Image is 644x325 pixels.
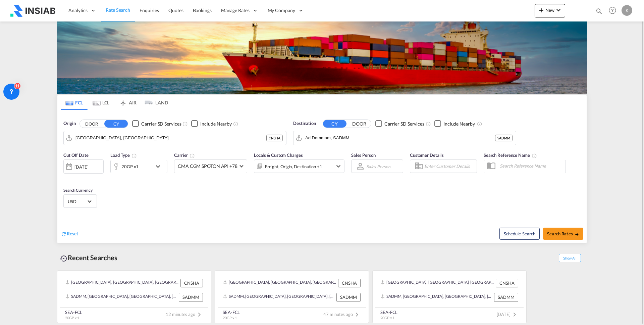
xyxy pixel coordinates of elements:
div: Freight Origin Destination Factory Stuffingicon-chevron-down [254,159,344,173]
md-input-container: Shanghai, CNSHA [64,131,286,145]
span: [DATE] [497,312,519,317]
md-icon: icon-chevron-down [334,162,342,170]
span: Quotes [168,7,183,13]
span: Help [607,5,618,16]
md-select: Sales Person [366,161,391,171]
div: CNSHA, Shanghai, China, Greater China & Far East Asia, Asia Pacific [381,279,494,287]
div: SADMM, Ad Dammam, Saudi Arabia, Middle East, Middle East [223,293,335,301]
recent-search-card: [GEOGRAPHIC_DATA], [GEOGRAPHIC_DATA], [GEOGRAPHIC_DATA], [GEOGRAPHIC_DATA] & [GEOGRAPHIC_DATA], [... [372,270,527,323]
div: [DATE] [63,159,104,174]
div: 20GP x1icon-chevron-down [110,160,167,173]
md-icon: icon-information-outline [131,153,137,158]
div: Help [607,5,622,17]
img: LCL+%26+FCL+BACKGROUND.png [57,16,587,94]
button: CY [323,120,346,128]
recent-search-card: [GEOGRAPHIC_DATA], [GEOGRAPHIC_DATA], [GEOGRAPHIC_DATA], [GEOGRAPHIC_DATA] & [GEOGRAPHIC_DATA], [... [215,270,369,323]
md-icon: icon-chevron-right [511,311,519,319]
span: Load Type [110,152,137,158]
div: Carrier SD Services [384,121,424,127]
md-icon: icon-chevron-down [554,6,562,14]
span: 20GP x 1 [65,316,79,320]
md-icon: icon-backup-restore [60,254,68,263]
div: CNSHA, Shanghai, China, Greater China & Far East Asia, Asia Pacific [65,279,179,287]
div: SADMM [494,293,518,301]
button: Note: By default Schedule search will only considerorigin ports, destination ports and cut off da... [499,228,540,240]
span: Cut Off Date [63,152,89,158]
span: Sales Person [351,152,376,158]
md-tab-item: AIR [114,95,141,110]
span: Bookings [193,7,212,13]
md-icon: Unchecked: Ignores neighbouring ports when fetching rates.Checked : Includes neighbouring ports w... [233,121,238,127]
span: Search Currency [63,188,93,193]
div: CNSHA, Shanghai, China, Greater China & Far East Asia, Asia Pacific [223,279,336,287]
md-tab-item: LAND [141,95,168,110]
md-select: Select Currency: $ USDUnited States Dollar [67,196,93,206]
md-pagination-wrapper: Use the left and right arrow keys to navigate between tabs [61,95,168,110]
recent-search-card: [GEOGRAPHIC_DATA], [GEOGRAPHIC_DATA], [GEOGRAPHIC_DATA], [GEOGRAPHIC_DATA] & [GEOGRAPHIC_DATA], [... [57,270,211,323]
div: CNSHA [338,279,361,287]
md-icon: icon-arrow-right [575,232,579,237]
span: Customer Details [410,152,444,158]
div: SADMM [495,135,513,141]
div: Recent Searches [57,250,120,265]
div: SEA-FCL [65,309,82,315]
md-checkbox: Checkbox No Ink [434,120,475,127]
md-icon: icon-refresh [61,231,67,237]
span: 20GP x 1 [223,316,237,320]
md-icon: Your search will be saved by the below given name [532,153,537,158]
span: Analytics [68,7,88,14]
md-icon: icon-chevron-right [195,311,203,319]
button: icon-plus 400-fgNewicon-chevron-down [535,4,565,17]
md-icon: icon-chevron-right [353,311,361,319]
span: 47 minutes ago [323,312,361,317]
span: Reset [67,231,78,236]
md-checkbox: Checkbox No Ink [132,120,181,127]
md-icon: Unchecked: Search for CY (Container Yard) services for all selected carriers.Checked : Search for... [426,121,431,127]
md-icon: Unchecked: Ignores neighbouring ports when fetching rates.Checked : Includes neighbouring ports w... [477,121,482,127]
input: Search by Port [75,133,266,143]
div: K [622,5,632,16]
md-checkbox: Checkbox No Ink [191,120,232,127]
div: SADMM [179,293,203,301]
div: [DATE] [74,164,88,170]
span: 20GP x 1 [380,316,394,320]
span: Manage Rates [221,7,250,14]
md-icon: icon-magnify [595,7,603,15]
span: Show All [559,254,581,262]
div: Freight Origin Destination Factory Stuffing [265,162,322,171]
button: Search Ratesicon-arrow-right [543,228,583,240]
button: DOOR [347,120,371,128]
div: SEA-FCL [380,309,397,315]
span: New [537,7,562,13]
div: Carrier SD Services [141,121,181,127]
img: 0ea05a20c6b511ef93588b618553d863.png [10,3,55,18]
span: Search Reference Name [484,152,537,158]
md-datepicker: Select [63,173,68,182]
md-input-container: Ad Dammam, SADMM [293,131,516,145]
div: SADMM, Ad Dammam, Saudi Arabia, Middle East, Middle East [381,293,492,301]
span: Search Rates [547,231,579,236]
span: Destination [293,120,316,127]
span: My Company [268,7,295,14]
button: CY [104,120,128,128]
md-icon: icon-chevron-down [154,162,165,171]
div: CNSHA [180,279,203,287]
div: SADMM, Ad Dammam, Saudi Arabia, Middle East, Middle East [65,293,177,301]
md-checkbox: Checkbox No Ink [375,120,424,127]
div: CNSHA [266,135,283,141]
md-icon: icon-plus 400-fg [537,6,545,14]
div: 20GP x1 [121,162,139,171]
span: 12 minutes ago [166,312,203,317]
div: SADMM [336,293,361,301]
div: icon-magnify [595,7,603,17]
span: Origin [63,120,75,127]
span: USD [68,198,87,204]
md-icon: Unchecked: Search for CY (Container Yard) services for all selected carriers.Checked : Search for... [182,121,188,127]
span: Locals & Custom Charges [254,152,303,158]
div: CNSHA [496,279,518,287]
input: Enter Customer Details [424,161,475,171]
span: Enquiries [140,7,159,13]
span: CMA CGM SPOTON API +78 [178,163,237,170]
div: icon-refreshReset [61,230,78,238]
